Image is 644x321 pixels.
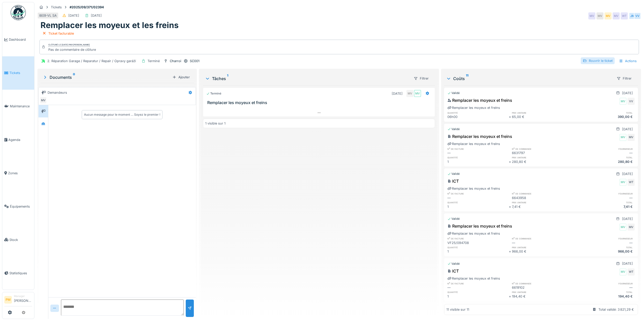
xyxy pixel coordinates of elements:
[8,137,32,142] span: Agenda
[621,12,628,19] div: WT
[622,261,633,266] div: [DATE]
[205,121,225,126] div: 1 visible sur 1
[447,192,509,195] h6: n° de facture
[466,76,468,82] sup: 11
[51,5,62,10] div: Tickets
[512,282,573,285] h6: n° de commande
[447,282,509,285] h6: n° de facture
[447,133,512,139] div: Remplacer les moyeux et freins
[43,74,170,80] div: Documents
[406,90,413,97] div: MV
[2,223,34,256] a: Stock
[509,204,512,209] div: ×
[512,147,573,151] h6: n° de commande
[447,97,512,103] div: Remplacer les moyeux et freins
[628,179,635,186] div: WT
[91,13,102,18] div: [DATE]
[68,13,79,18] div: [DATE]
[573,240,635,245] div: —
[573,294,635,299] div: 194,40 €
[512,246,573,249] h6: prix unitaire
[573,159,635,164] div: 280,80 €
[512,240,573,245] div: —
[447,186,500,191] div: Remplacer les moyeux et freins
[447,156,509,159] h6: quantité
[512,201,573,204] h6: prix unitaire
[414,90,421,97] div: MV
[512,114,573,119] div: 65,00 €
[411,75,431,82] div: Filtrer
[447,276,500,281] div: Remplacer les moyeux et freins
[48,47,96,52] div: Pas de commentaire de clôture
[447,151,509,155] div: —
[447,105,500,110] div: Remplacer les moyeux et freins
[629,12,636,19] div: JM
[170,74,192,81] div: Ajouter
[392,91,403,96] div: [DATE]
[4,294,32,306] a: PM Manager[PERSON_NAME]
[48,43,90,47] div: Clôturé le [DATE] par [PERSON_NAME]
[619,268,627,276] div: MV
[14,294,32,305] li: [PERSON_NAME]
[447,201,509,204] h6: quantité
[148,59,160,63] div: Terminé
[447,223,512,229] div: Remplacer les moyeux et freins
[10,104,32,109] span: Maintenance
[573,285,635,290] div: —
[48,90,67,95] div: Demandeurs
[619,134,627,141] div: MV
[628,98,635,105] div: VV
[447,240,509,245] div: VF25/094708
[447,262,460,266] div: Validé
[617,57,639,65] div: Actions
[512,290,573,294] h6: prix unitaire
[512,204,573,209] div: 7,41 €
[573,151,635,155] div: —
[512,285,573,290] div: 6619102
[447,268,459,274] div: ICT
[581,57,615,64] div: Rouvrir le ticket
[573,201,635,204] h6: total
[205,76,409,82] div: Tâches
[512,249,573,254] div: 966,00 €
[14,294,32,298] div: Manager
[512,151,573,155] div: 6631797
[2,23,34,56] a: Dashboard
[2,123,34,156] a: Agenda
[9,271,32,276] span: Statistiques
[512,294,573,299] div: 194,40 €
[206,91,221,96] div: Terminé
[40,97,47,104] div: MV
[509,159,512,164] div: ×
[628,134,635,141] div: MV
[573,156,635,159] h6: total
[2,90,34,123] a: Maintenance
[2,156,34,190] a: Zones
[512,156,573,159] h6: prix unitaire
[588,12,595,19] div: MV
[447,159,509,164] div: 1
[47,59,136,63] div: 2. Réparation Garage / Reparatur / Repair / Opravy garáží
[447,285,509,290] div: —
[614,75,634,82] div: Filtrer
[10,204,32,209] span: Équipements
[68,5,106,10] strong: #2025/09/371/02394
[447,204,509,209] div: 1
[2,56,34,90] a: Tickets
[613,12,620,19] div: MV
[573,147,635,151] h6: fournisseur
[447,246,509,249] h6: quantité
[447,172,460,176] div: Validé
[447,249,509,254] div: 1
[573,114,635,119] div: 390,00 €
[9,37,32,42] span: Dashboard
[628,268,635,276] div: WT
[509,114,512,119] div: ×
[622,127,633,132] div: [DATE]
[9,237,32,242] span: Stock
[207,100,433,105] h3: Remplacer les moyeux et freins
[596,12,604,19] div: MV
[2,190,34,223] a: Équipements
[447,147,509,151] h6: n° de facture
[84,112,160,117] div: Aucun message pour le moment … Soyez le premier !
